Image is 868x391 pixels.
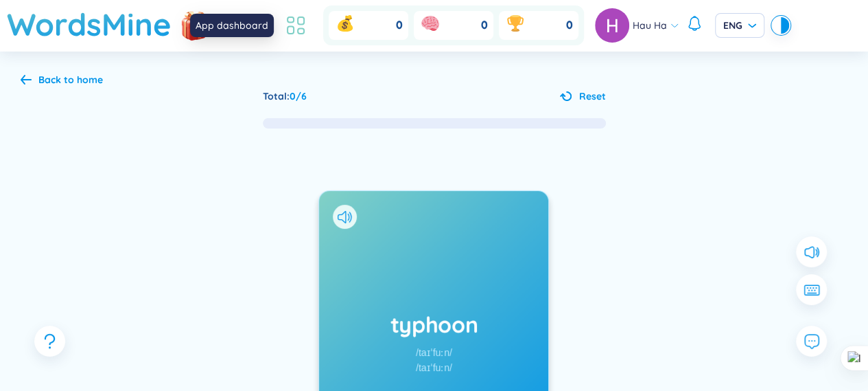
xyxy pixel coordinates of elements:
a: avatar [595,8,633,43]
span: Hau Ha [633,18,667,33]
span: 0 [566,18,573,33]
h1: typhoon [333,309,535,339]
span: 0 [396,18,403,33]
div: Back to home [38,72,103,87]
img: avatar [595,8,629,43]
a: Back to home [21,75,103,87]
span: question [41,333,58,350]
div: App dashboard [190,14,274,37]
div: /taɪˈfuːn/ [416,345,452,360]
span: ENG [723,19,756,32]
button: question [34,326,65,357]
button: Reset [560,89,606,104]
div: /taɪˈfuːn/ [416,360,452,375]
span: 0 / 6 [290,90,307,102]
span: Reset [579,89,606,104]
img: flashSalesIcon.a7f4f837.png [180,4,208,45]
span: Total : [263,90,290,102]
span: 0 [481,18,488,33]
